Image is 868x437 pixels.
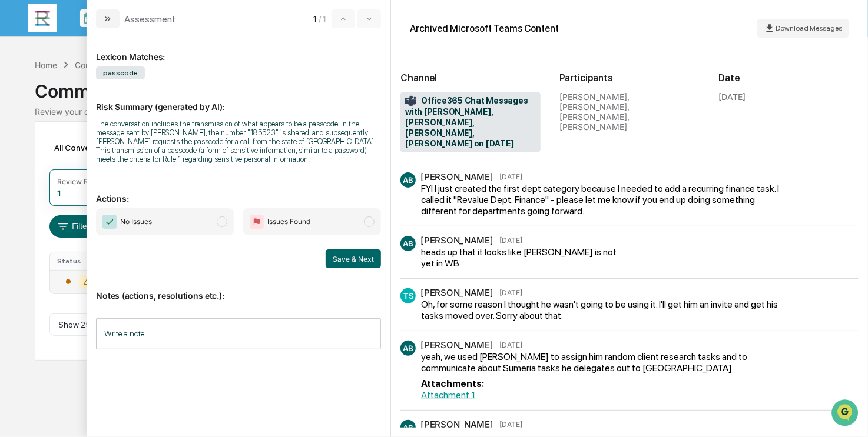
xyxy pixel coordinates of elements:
[12,24,214,43] p: How can we help?
[7,226,79,247] a: 🔎Data Lookup
[400,172,416,188] div: AB
[49,138,138,157] div: All Conversations
[24,208,76,220] span: Preclearance
[24,160,33,169] img: 1746055101610-c473b297-6a78-478c-a979-82029cc54cd1
[96,88,381,112] p: Risk Summary (generated by AI):
[421,378,787,389] div: Attachments:
[85,209,95,219] div: 🗄️
[405,95,536,149] span: Office365 Chat Messages with [PERSON_NAME], [PERSON_NAME], [PERSON_NAME], [PERSON_NAME] on [DATE]
[499,341,522,349] time: Tuesday, September 9, 2025 at 10:51:53 AM
[120,216,152,228] span: No Issues
[420,171,493,182] div: [PERSON_NAME]
[250,215,264,229] img: Flag
[499,420,522,429] time: Tuesday, September 9, 2025 at 10:56:22 AM
[25,89,46,111] img: 8933085812038_c878075ebb4cc5468115_72.jpg
[124,14,175,25] div: Assessment
[49,215,101,238] button: Filters
[7,204,81,225] a: 🖐️Preclearance
[96,119,381,164] div: The conversation includes the transmission of what appears to be a passcode. In the message sent ...
[28,4,57,32] img: logo
[421,299,787,321] div: Oh, for some reason I thought he wasn't going to be using it. I'll get him an invite and get his ...
[96,179,381,204] p: Actions:
[50,252,111,270] th: Status
[326,249,381,268] button: Save & Next
[559,92,700,132] div: [PERSON_NAME], [PERSON_NAME], [PERSON_NAME], [PERSON_NAME]
[420,235,493,246] div: [PERSON_NAME]
[830,398,862,430] iframe: Open customer support
[75,60,170,70] div: Communications Archive
[400,288,416,303] div: TS
[421,389,475,401] a: Attachment 1
[420,287,493,298] div: [PERSON_NAME]
[757,19,849,38] button: Download Messages
[421,183,787,216] div: FYI I just created the first dept category because I needed to add a recurring finance task. I ca...
[12,209,21,219] div: 🖐️
[410,23,559,34] div: Archived Microsoft Teams Content
[420,419,493,430] div: [PERSON_NAME]
[96,276,381,301] p: Notes (actions, resolutions etc.):
[200,93,214,107] button: Start new chat
[499,172,522,181] time: Tuesday, September 9, 2025 at 10:04:18 AM
[499,236,522,245] time: Tuesday, September 9, 2025 at 10:35:21 AM
[104,159,128,169] span: [DATE]
[718,72,859,84] h2: Date
[35,71,833,102] div: Communications Archive
[24,231,74,242] span: Data Lookup
[81,204,151,225] a: 🗄️Attestations
[102,215,117,229] img: Checkmark
[57,177,114,186] div: Review Required
[53,101,162,111] div: We're available if you need us!
[96,38,381,62] div: Lexicon Matches:
[35,60,57,70] div: Home
[319,14,329,24] span: / 1
[12,148,31,167] img: Jack Rasmussen
[83,259,143,268] a: Powered byPylon
[400,72,541,84] h2: Channel
[421,246,626,269] div: heads up that it looks like [PERSON_NAME] is not yet in WB
[53,89,193,101] div: Start new chat
[400,341,416,356] div: AB
[421,351,787,401] div: yeah, we used [PERSON_NAME] to assign him random client research tasks and to communicate about S...
[12,232,21,241] div: 🔎
[420,339,493,351] div: [PERSON_NAME]
[117,259,143,268] span: Pylon
[57,188,61,198] div: 1
[97,208,146,220] span: Attestations
[313,14,316,24] span: 1
[12,89,33,111] img: 1746055101610-c473b297-6a78-478c-a979-82029cc54cd1
[35,106,833,116] div: Review your communication records across channels
[776,24,842,32] span: Download Messages
[267,216,310,228] span: Issues Found
[400,420,416,435] div: AB
[400,236,416,251] div: AB
[499,288,522,297] time: Tuesday, September 9, 2025 at 10:45:46 AM
[98,159,102,169] span: •
[718,92,746,102] div: [DATE]
[12,130,79,139] div: Past conversations
[37,159,95,169] span: [PERSON_NAME]
[96,66,145,79] span: passcode
[559,72,700,84] h2: Participants
[183,128,214,142] button: See all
